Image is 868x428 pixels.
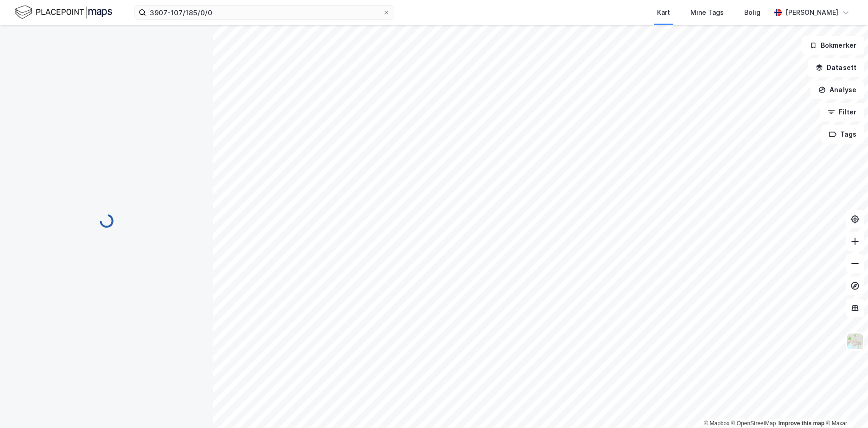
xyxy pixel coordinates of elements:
[15,4,112,20] img: logo.f888ab2527a4732fd821a326f86c7f29.svg
[846,333,864,350] img: Z
[785,7,838,18] div: [PERSON_NAME]
[731,420,776,427] a: OpenStreetMap
[811,81,864,99] button: Analyse
[146,6,383,19] input: Søk på adresse, matrikkel, gårdeiere, leietakere eller personer
[99,214,114,228] img: spinner.a6d8c91a73a9ac5275cf975e30b51cfb.svg
[821,125,864,144] button: Tags
[779,420,824,427] a: Improve this map
[744,7,760,18] div: Bolig
[704,420,729,427] a: Mapbox
[657,7,670,18] div: Kart
[690,7,724,18] div: Mine Tags
[802,36,864,55] button: Bokmerker
[820,103,864,121] button: Filter
[808,58,864,77] button: Datasett
[822,384,868,428] iframe: Chat Widget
